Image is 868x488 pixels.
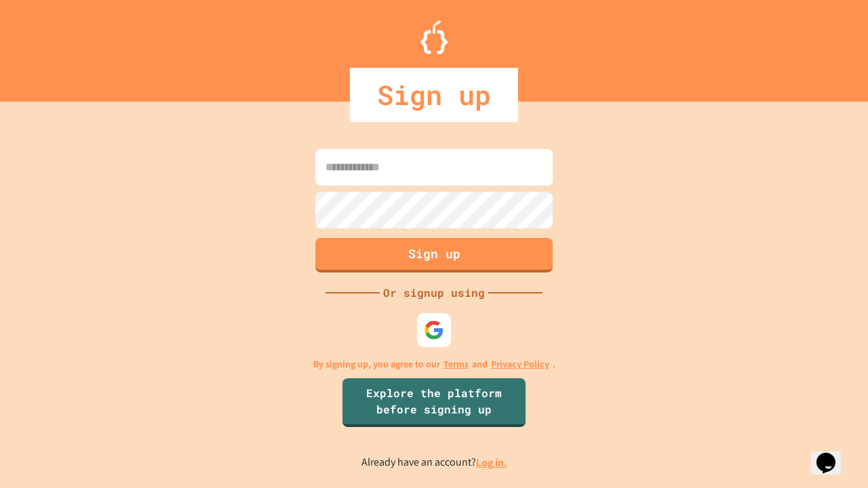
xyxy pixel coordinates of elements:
[380,285,488,301] div: Or signup using
[315,238,553,272] button: Sign up
[420,20,448,54] img: Logo.svg
[443,357,469,371] a: Terms
[424,320,444,340] img: google-icon.svg
[755,375,854,432] iframe: chat widget
[476,455,507,470] a: Log in.
[342,378,526,427] a: Explore the platform before signing up
[491,357,549,371] a: Privacy Policy
[361,454,507,471] p: Already have an account?
[811,434,854,474] iframe: chat widget
[313,357,555,371] p: By signing up, you agree to our and .
[350,68,518,122] div: Sign up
